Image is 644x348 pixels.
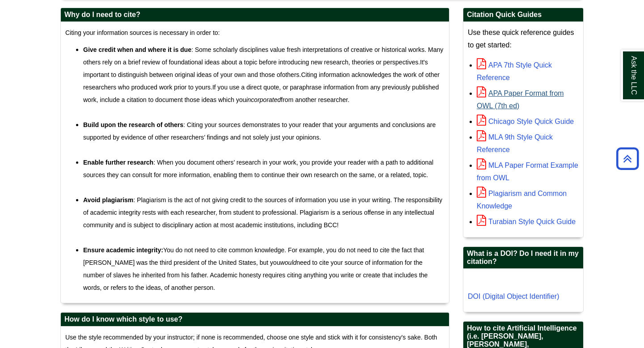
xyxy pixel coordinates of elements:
h2: Citation Quick Guides [463,8,583,22]
h2: What is a DOI? Do I need it in my citation? [463,247,583,269]
p: Use these quick reference guides to get started: [468,26,579,51]
a: APA Paper Format from OWL (7th ed) [477,89,564,110]
span: It's important to distinguish between original ideas of your own and those of [83,59,428,78]
a: Plagiarism and Common Knowledge [477,190,567,210]
a: Chicago Style Quick Guide [477,118,574,125]
span: Citing your information sources is necessary in order to: [65,29,220,36]
strong: Avoid plagiarism [83,196,133,204]
a: DOI (Digital Object Identifier) [468,293,559,300]
span: You do not need to cite common knowledge. For example, you do not need to cite the fact that [PER... [83,246,428,291]
span: : Citing your sources demonstrates to your reader that your arguments and conclusions are support... [83,121,436,141]
a: APA 7th Style Quick Reference [477,61,552,81]
strong: Ensure academic integrity: [83,246,163,254]
span: : Plagiarism is the act of not giving credit to the sources of information you use in your writin... [83,196,442,229]
strong: Enable further research [83,159,153,166]
span: : When you document others’ research in your work, you provide your reader with a path to additio... [83,159,433,178]
strong: Give credit when and where it is due [83,46,191,53]
span: : Some scholarly disciplines value fresh interpretations of creative or historical works. Many ot... [83,46,443,116]
em: incorporated [246,96,281,103]
a: MLA Paper Format Example from OWL [477,161,578,182]
a: Back to Top [613,153,642,165]
a: Turabian Style Quick Guide [477,218,576,225]
a: MLA 9th Style Quick Reference [477,133,553,153]
h2: Why do I need to cite? [61,8,449,22]
em: would [280,259,297,266]
h2: How do I know which style to use? [61,313,449,327]
strong: Build upon the research of others [83,121,183,128]
span: others. [282,71,301,78]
